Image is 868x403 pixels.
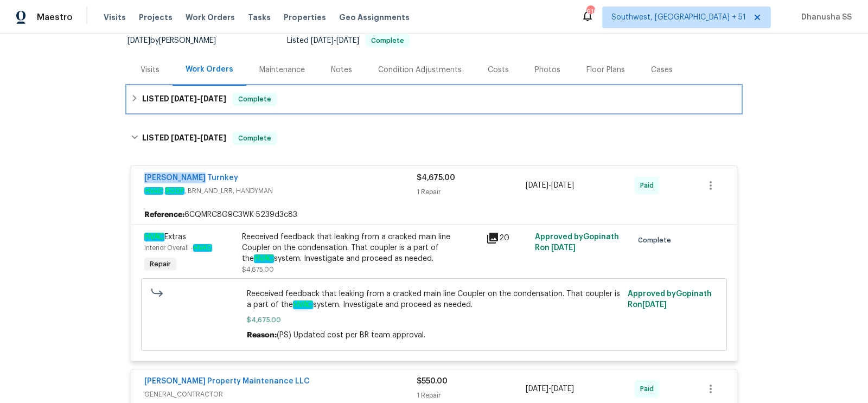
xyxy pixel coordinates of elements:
[104,12,126,23] span: Visits
[551,385,574,393] span: [DATE]
[417,174,455,182] span: $4,675.00
[144,245,212,251] span: Interior Overall -
[640,383,658,394] span: Paid
[186,64,233,75] div: Work Orders
[144,187,163,195] em: HVAC
[611,12,746,23] span: Southwest, [GEOGRAPHIC_DATA] + 51
[144,233,164,241] em: HVAC
[535,233,619,252] span: Approved by Gopinath R on
[638,235,675,246] span: Complete
[145,259,175,270] span: Repair
[193,244,212,252] em: HVAC
[797,12,852,23] span: Dhanusha SS
[526,385,548,393] span: [DATE]
[248,14,271,21] span: Tasks
[144,174,238,182] a: [PERSON_NAME] Turnkey
[139,12,173,23] span: Projects
[311,37,334,44] span: [DATE]
[247,289,622,310] span: Reeceived feedback that leaking from a cracked main line Coupler on the condensation. That couple...
[336,37,359,44] span: [DATE]
[242,232,480,264] div: Reeceived feedback that leaking from a cracked main line Coupler on the condensation. That couple...
[586,65,625,75] div: Floor Plans
[234,94,276,105] span: Complete
[535,65,560,75] div: Photos
[526,182,548,189] span: [DATE]
[284,12,326,23] span: Properties
[247,331,277,339] span: Reason:
[165,187,184,195] em: ROOF
[417,378,448,385] span: $550.00
[200,134,226,142] span: [DATE]
[526,383,574,394] span: -
[640,180,658,191] span: Paid
[171,134,226,142] span: -
[551,244,576,252] span: [DATE]
[526,180,574,191] span: -
[247,315,622,325] span: $4,675.00
[234,133,276,144] span: Complete
[367,37,409,44] span: Complete
[142,132,226,145] h6: LISTED
[311,37,359,44] span: -
[254,254,274,263] em: HVAC
[628,290,712,309] span: Approved by Gopinath R on
[127,37,150,44] span: [DATE]
[131,205,737,225] div: 6CQMRC8G9C3WK-5239d3c83
[551,182,574,189] span: [DATE]
[486,232,528,245] div: 20
[277,331,425,339] span: (PS) Updated cost per BR team approval.
[144,185,417,196] span: , , BRN_AND_LRR, HANDYMAN
[293,300,313,309] em: HVAC
[642,301,667,309] span: [DATE]
[242,266,274,273] span: $4,675.00
[142,93,226,106] h6: LISTED
[287,37,410,44] span: Listed
[586,7,594,17] div: 619
[127,121,741,156] div: LISTED [DATE]-[DATE]Complete
[171,95,197,103] span: [DATE]
[144,233,186,241] span: Extras
[259,65,305,75] div: Maintenance
[171,95,226,103] span: -
[339,12,410,23] span: Geo Assignments
[141,65,159,75] div: Visits
[488,65,509,75] div: Costs
[144,209,184,220] b: Reference:
[417,187,526,197] div: 1 Repair
[186,12,235,23] span: Work Orders
[171,134,197,142] span: [DATE]
[417,390,526,401] div: 1 Repair
[331,65,352,75] div: Notes
[200,95,226,103] span: [DATE]
[37,12,73,23] span: Maestro
[127,34,229,47] div: by [PERSON_NAME]
[144,389,417,400] span: GENERAL_CONTRACTOR
[378,65,462,75] div: Condition Adjustments
[144,378,310,385] a: [PERSON_NAME] Property Maintenance LLC
[651,65,673,75] div: Cases
[127,86,741,112] div: LISTED [DATE]-[DATE]Complete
